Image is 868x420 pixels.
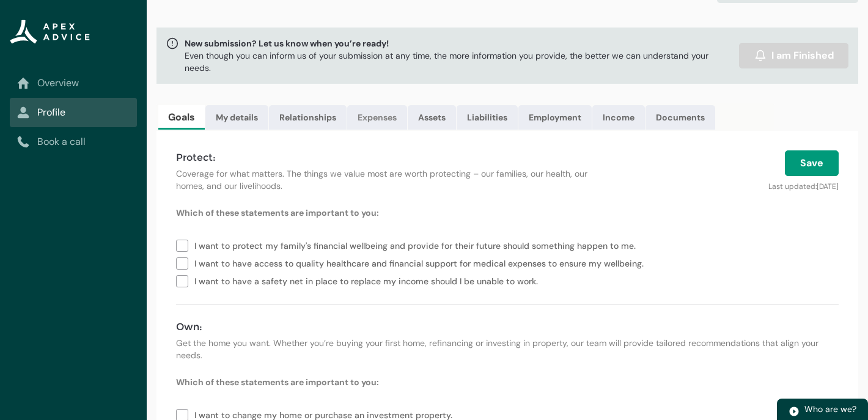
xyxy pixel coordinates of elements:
a: Profile [17,105,130,120]
button: I am Finished [739,43,848,68]
a: Documents [645,105,715,130]
img: play.svg [789,406,800,417]
a: Relationships [269,105,347,130]
a: My details [205,105,268,130]
span: Who are we? [804,403,856,414]
nav: Sub page [10,68,137,157]
span: I want to protect my family's financial wellbeing and provide for their future should something h... [194,236,641,254]
span: I am Finished [771,48,834,63]
lightning-formatted-date-time: [DATE] [817,182,839,191]
span: I want to have access to quality healthcare and financial support for medical expenses to ensure ... [194,254,649,271]
span: New submission? Let us know when you’re ready! [185,37,734,50]
p: Coverage for what matters. The things we value most are worth protecting – our families, our heal... [176,168,613,192]
img: Apex Advice Group [10,20,90,44]
a: Overview [17,76,130,90]
a: Income [592,105,645,130]
a: Expenses [347,105,407,130]
h4: Own: [176,320,839,334]
img: alarm.svg [754,50,767,62]
span: I want to have a safety net in place to replace my income should I be unable to work. [194,271,543,289]
button: Save [785,150,839,176]
p: Which of these statements are important to you: [176,376,839,388]
a: Employment [518,105,592,130]
a: Liabilities [457,105,518,130]
p: Which of these statements are important to you: [176,207,839,219]
h4: Protect: [176,150,613,165]
a: Goals [158,105,205,130]
p: Get the home you want. Whether you’re buying your first home, refinancing or investing in propert... [176,337,839,361]
p: Even though you can inform us of your submission at any time, the more information you provide, t... [185,50,734,74]
a: Book a call [17,134,130,149]
a: Assets [408,105,456,130]
p: Last updated: [628,176,839,192]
